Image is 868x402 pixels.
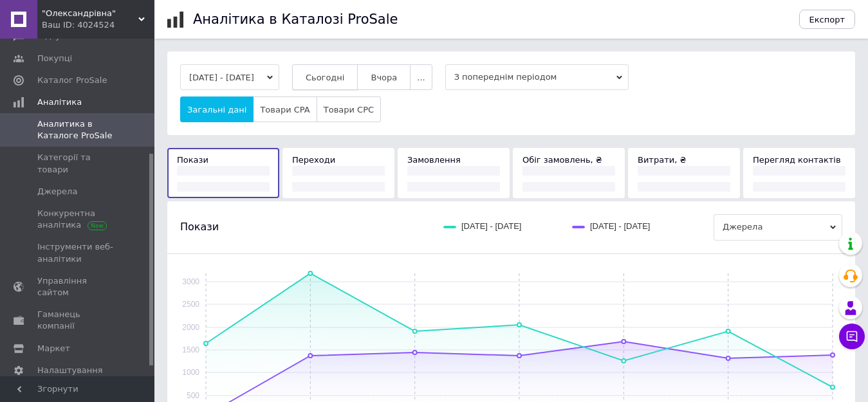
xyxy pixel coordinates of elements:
span: Загальні дані [187,105,246,114]
span: Управління сайтом [37,275,119,298]
span: Маркет [37,343,70,354]
button: [DATE] - [DATE] [180,64,279,90]
span: Гаманець компанії [37,309,119,332]
span: Сьогодні [306,73,345,82]
button: Товари CPC [317,96,381,122]
text: 2500 [182,300,199,309]
span: Інструменти веб-аналітики [37,241,119,264]
text: 3000 [182,277,199,286]
text: 2000 [182,323,199,332]
span: Експорт [809,15,845,24]
div: Ваш ID: 4024524 [42,19,154,31]
button: Експорт [799,10,856,29]
button: Загальні дані [180,96,254,122]
span: Джерела [714,214,842,240]
span: Конкурентна аналітика [37,208,119,231]
span: Аналітика [37,96,82,108]
button: Товари CPA [253,96,317,122]
span: Обіг замовлень, ₴ [522,155,602,165]
span: "Олександрівна" [42,8,138,19]
span: Налаштування [37,365,103,376]
span: З попереднім періодом [445,64,629,90]
span: Покази [177,155,208,165]
span: Витрати, ₴ [638,155,687,165]
span: Покупці [37,53,72,64]
span: Покази [180,220,219,234]
text: 500 [187,391,199,400]
span: Вчора [371,73,397,82]
span: Замовлення [407,155,461,165]
span: Товари CPA [260,105,309,114]
button: Чат з покупцем [839,324,865,349]
button: ... [410,64,432,90]
span: Каталог ProSale [37,75,107,86]
button: Сьогодні [292,64,358,90]
h1: Аналітика в Каталозі ProSale [193,12,398,27]
span: Товари CPC [324,105,374,114]
span: Джерела [37,186,77,197]
span: Перегляд контактів [753,155,841,165]
span: ... [417,73,425,82]
span: Аналитика в Каталоге ProSale [37,118,119,142]
span: Переходи [292,155,335,165]
span: Категорії та товари [37,152,119,175]
text: 1500 [182,345,199,354]
button: Вчора [357,64,411,90]
text: 1000 [182,368,199,377]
